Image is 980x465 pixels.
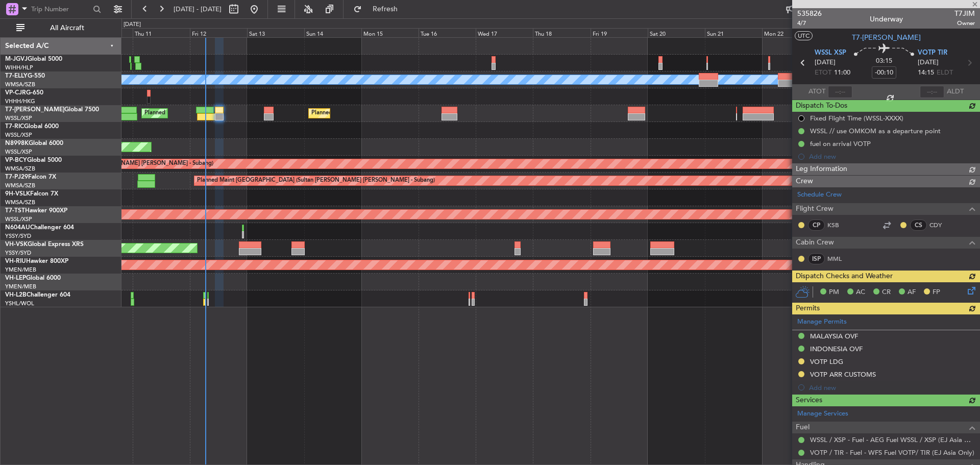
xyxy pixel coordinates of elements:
a: N8998KGlobal 6000 [5,140,63,146]
span: Refresh [364,6,407,13]
span: All Aircraft [27,25,108,32]
a: WSSL/XSP [5,148,32,156]
span: 4/7 [797,19,822,28]
span: T7-[PERSON_NAME] [5,107,64,113]
input: Trip Number [31,2,90,17]
button: Refresh [349,1,410,17]
a: YSSY/SYD [5,249,31,257]
a: VP-BCYGlobal 5000 [5,157,62,163]
span: M-JGVJ [5,56,28,62]
a: WMSA/SZB [5,165,35,173]
a: T7-PJ29Falcon 7X [5,174,56,180]
div: Sat 20 [648,28,705,37]
span: 11:00 [834,68,850,78]
span: VP-CJR [5,90,26,96]
span: [DATE] [815,58,836,68]
a: VHHH/HKG [5,97,35,105]
div: Sun 21 [705,28,762,37]
div: Planned Maint Dubai (Al Maktoum Intl) [144,106,245,121]
a: T7-[PERSON_NAME]Global 7500 [5,107,99,113]
a: YMEN/MEB [5,266,36,274]
div: Tue 16 [419,28,476,37]
span: N8998K [5,140,29,146]
span: 03:15 [876,56,892,66]
a: WMSA/SZB [5,81,35,88]
a: VH-LEPGlobal 6000 [5,275,61,281]
span: T7-PJ29 [5,174,28,180]
a: M-JGVJGlobal 5000 [5,56,62,62]
a: WMSA/SZB [5,199,35,206]
div: Planned Maint [GEOGRAPHIC_DATA] (Sultan [PERSON_NAME] [PERSON_NAME] - Subang) [197,173,435,188]
span: T7-RIC [5,124,24,130]
div: Thu 18 [533,28,590,37]
button: UTC [795,31,813,40]
div: Sat 13 [247,28,304,37]
span: N604AU [5,225,30,231]
span: T7JIM [954,8,975,19]
div: Mon 22 [762,28,819,37]
a: VH-VSKGlobal Express XRS [5,241,84,248]
div: Sun 14 [304,28,361,37]
a: WSSL/XSP [5,131,32,139]
a: VH-L2BChallenger 604 [5,292,70,298]
span: VH-LEP [5,275,26,281]
span: ETOT [815,68,831,78]
span: VH-VSK [5,241,28,248]
a: VP-CJRG-650 [5,90,43,96]
span: ELDT [937,68,953,78]
a: N604AUChallenger 604 [5,225,74,231]
span: 14:15 [918,68,934,78]
span: T7-[PERSON_NAME] [852,32,921,43]
a: WSSL/XSP [5,215,32,223]
span: 535826 [797,8,822,19]
span: VOTP TIR [918,48,947,58]
a: YSSY/SYD [5,232,31,240]
span: T7-ELLY [5,73,28,79]
span: WSSL XSP [815,48,846,58]
a: VH-RIUHawker 800XP [5,258,68,264]
div: Wed 17 [476,28,533,37]
div: [DATE] [124,20,141,29]
span: VP-BCY [5,157,27,163]
a: WIHH/HLP [5,64,33,71]
div: Fri 19 [591,28,648,37]
div: Mon 15 [361,28,419,37]
a: 9H-VSLKFalcon 7X [5,191,58,197]
span: ATOT [808,87,825,97]
div: Planned Maint [GEOGRAPHIC_DATA] (Seletar) [311,106,431,121]
a: T7-TSTHawker 900XP [5,208,67,214]
span: T7-TST [5,208,25,214]
span: 9H-VSLK [5,191,30,197]
a: WSSL/XSP [5,114,32,122]
a: WMSA/SZB [5,182,35,189]
span: Owner [954,19,975,28]
a: T7-RICGlobal 6000 [5,124,59,130]
button: All Aircraft [11,20,111,36]
span: [DATE] [918,58,939,68]
span: ALDT [947,87,964,97]
a: YMEN/MEB [5,283,36,290]
a: YSHL/WOL [5,300,34,307]
span: VH-L2B [5,292,27,298]
div: Fri 12 [190,28,247,37]
div: Underway [870,14,903,25]
div: Thu 11 [133,28,190,37]
span: VH-RIU [5,258,26,264]
a: T7-ELLYG-550 [5,73,45,79]
span: [DATE] - [DATE] [174,5,222,14]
